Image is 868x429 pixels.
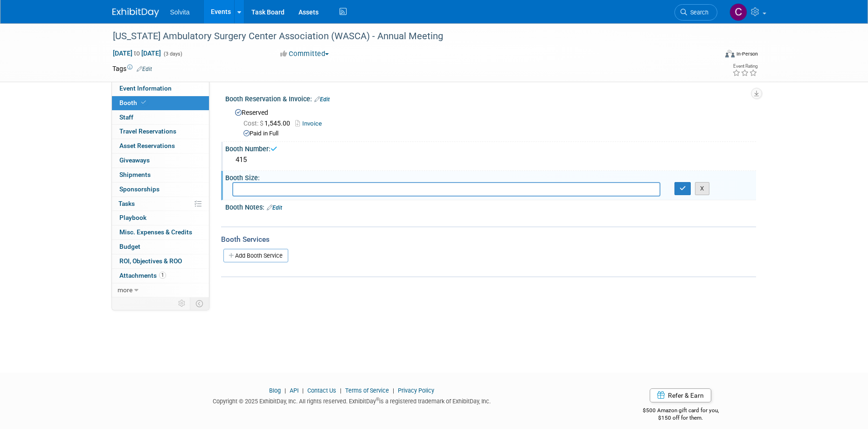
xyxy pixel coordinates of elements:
[300,387,306,394] span: |
[338,387,344,394] span: |
[376,397,379,402] sup: ®
[118,286,132,294] span: more
[732,64,757,69] div: Event Rating
[345,387,389,394] a: Terms of Service
[112,125,209,139] a: Travel Reservations
[112,240,209,254] a: Budget
[112,269,209,283] a: Attachments1
[119,142,175,149] span: Asset Reservations
[398,387,434,394] a: Privacy Policy
[674,4,717,21] a: Search
[112,283,209,297] a: more
[137,66,152,72] a: Edit
[119,84,172,92] span: Event Information
[110,28,703,45] div: [US_STATE] Ambulatory Surgery Center Association (WASCA) - Annual Meeting
[190,297,209,309] td: Toggle Event Tabs
[225,200,756,212] div: Booth Notes:
[650,388,711,402] a: Refer & Earn
[119,243,140,250] span: Budget
[267,204,282,211] a: Edit
[314,96,330,103] a: Edit
[112,395,592,406] div: Copyright © 2025 ExhibitDay, Inc. All rights reserved. ExhibitDay is a registered trademark of Ex...
[112,225,209,239] a: Misc. Expenses & Credits
[159,272,166,279] span: 1
[290,387,299,394] a: API
[170,8,190,16] span: Solvita
[269,387,281,394] a: Blog
[277,49,333,59] button: Committed
[141,100,146,105] i: Booth reservation complete
[243,120,294,127] span: 1,545.00
[119,214,146,221] span: Playbook
[112,139,209,153] a: Asset Reservations
[223,249,288,262] a: Add Booth Service
[282,387,288,394] span: |
[119,127,176,135] span: Travel Reservations
[605,401,756,422] div: $500 Amazon gift card for you,
[112,197,209,211] a: Tasks
[112,254,209,268] a: ROI, Objectives & ROO
[295,120,326,127] a: Invoice
[243,120,264,127] span: Cost: $
[225,142,756,154] div: Booth Number:
[119,113,133,121] span: Staff
[112,211,209,225] a: Playbook
[695,182,709,195] button: X
[112,168,209,182] a: Shipments
[119,228,192,236] span: Misc. Expenses & Credits
[119,99,148,106] span: Booth
[390,387,396,394] span: |
[112,154,209,168] a: Giveaways
[605,414,756,422] div: $150 off for them.
[112,49,161,57] span: [DATE] [DATE]
[119,185,160,193] span: Sponsorships
[243,129,749,138] div: Paid in Full
[174,297,190,309] td: Personalize Event Tab Strip
[119,257,182,265] span: ROI, Objectives & ROO
[221,234,756,245] div: Booth Services
[119,272,166,279] span: Attachments
[225,171,756,183] div: Booth Size:
[112,8,159,17] img: ExhibitDay
[232,153,749,167] div: 415
[112,96,209,110] a: Booth
[119,171,151,178] span: Shipments
[725,50,735,57] img: Format-Inperson.png
[112,64,152,73] td: Tags
[736,50,758,57] div: In-Person
[112,82,209,96] a: Event Information
[132,49,141,57] span: to
[163,51,182,57] span: (3 days)
[729,3,747,21] img: Cindy Miller
[225,92,756,104] div: Booth Reservation & Invoice:
[112,111,209,125] a: Staff
[687,9,708,16] span: Search
[307,387,336,394] a: Contact Us
[662,49,758,63] div: Event Format
[119,156,150,164] span: Giveaways
[232,105,749,138] div: Reserved
[112,183,209,197] a: Sponsorships
[118,200,135,207] span: Tasks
